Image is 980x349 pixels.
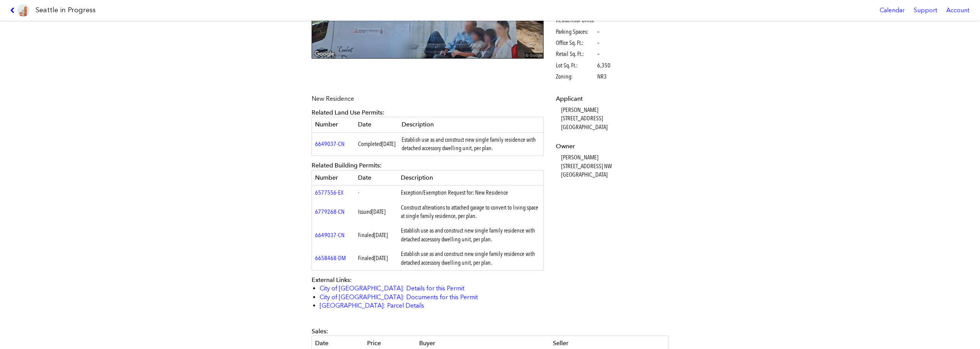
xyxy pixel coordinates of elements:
[597,39,599,47] span: –
[355,185,398,200] td: -
[312,95,544,103] p: New Residence
[556,28,596,36] span: Parking Spaces:
[320,293,478,301] a: City of [GEOGRAPHIC_DATA]: Documents for this Permit
[556,142,666,151] dt: Owner
[399,132,544,156] td: Establish use as and construct new single family residence with detached accessory dwelling unit,...
[355,117,399,132] th: Date
[312,162,382,169] span: Related Building Permits:
[315,254,346,262] a: 6658468-DM
[315,189,343,196] a: 6577556-EX
[382,140,395,147] span: [DATE]
[597,50,599,58] span: –
[355,247,398,270] td: Finaled
[36,5,96,15] h1: Seattle in Progress
[315,208,345,215] a: 6779268-CN
[556,95,666,103] dt: Applicant
[315,140,345,147] a: 6649037-CN
[398,200,544,224] td: Construct alterations to attached garage to convert to living space at single family residence, p...
[320,285,464,292] a: City of [GEOGRAPHIC_DATA]: Details for this Permit
[556,39,596,47] span: Office Sq. Ft.:
[597,61,611,70] span: 6,350
[315,231,345,239] a: 6649037-CN
[312,109,384,116] span: Related Land Use Permits:
[561,106,666,131] dd: [PERSON_NAME] [STREET_ADDRESS] [GEOGRAPHIC_DATA]
[399,117,544,132] th: Description
[355,223,398,247] td: Finaled
[355,170,398,185] th: Date
[398,170,544,185] th: Description
[355,200,398,224] td: Issued
[320,302,424,309] a: [GEOGRAPHIC_DATA]: Parcel Details
[312,327,668,336] div: Sales:
[556,50,596,58] span: Retail Sq. Ft.:
[312,276,352,283] span: External Links:
[398,223,544,247] td: Establish use as and construct new single family residence with detached accessory dwelling unit,...
[355,132,399,156] td: Completed
[597,28,599,36] span: –
[556,72,596,81] span: Zoning:
[17,4,29,16] img: favicon-96x96.png
[312,170,355,185] th: Number
[372,208,385,215] span: [DATE]
[374,231,388,239] span: [DATE]
[561,153,666,179] dd: [PERSON_NAME] [STREET_ADDRESS] NW [GEOGRAPHIC_DATA]
[556,61,596,70] span: Lot Sq. Ft.:
[398,247,544,270] td: Establish use as and construct new single family residence with detached accessory dwelling unit,...
[374,254,388,262] span: [DATE]
[597,72,607,81] span: NR3
[398,185,544,200] td: Exception/Exemption Request for: New Residence
[312,117,355,132] th: Number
